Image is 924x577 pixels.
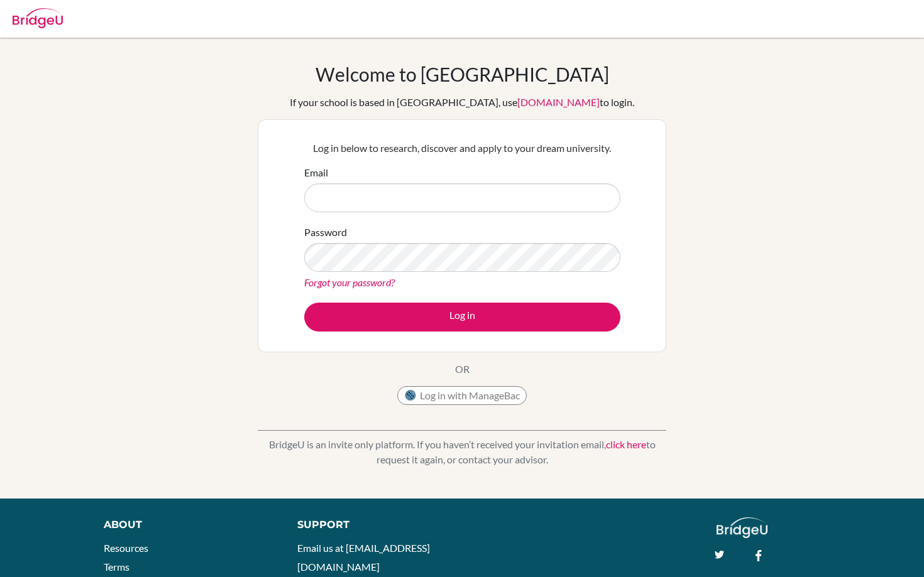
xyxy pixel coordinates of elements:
a: [DOMAIN_NAME] [517,96,600,108]
p: BridgeU is an invite only platform. If you haven’t received your invitation email, to request it ... [258,437,666,467]
p: Log in below to research, discover and apply to your dream university. [304,141,620,156]
a: Resources [104,542,148,554]
label: Password [304,225,347,240]
a: Forgot your password? [304,276,395,288]
p: OR [455,362,470,377]
button: Log in with ManageBac [397,386,527,405]
div: Support [297,517,449,532]
img: logo_white@2x-f4f0deed5e89b7ecb1c2cc34c3e3d731f90f0f143d5ea2071677605dd97b5244.png [717,517,767,538]
h1: Welcome to [GEOGRAPHIC_DATA] [316,63,609,85]
img: Bridge-U [13,8,63,28]
a: click here [606,438,646,450]
div: If your school is based in [GEOGRAPHIC_DATA], use to login. [290,95,634,110]
a: Email us at [EMAIL_ADDRESS][DOMAIN_NAME] [297,542,430,573]
button: Log in [304,303,620,332]
div: About [104,517,269,532]
label: Email [304,165,328,180]
a: Terms [104,561,129,573]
